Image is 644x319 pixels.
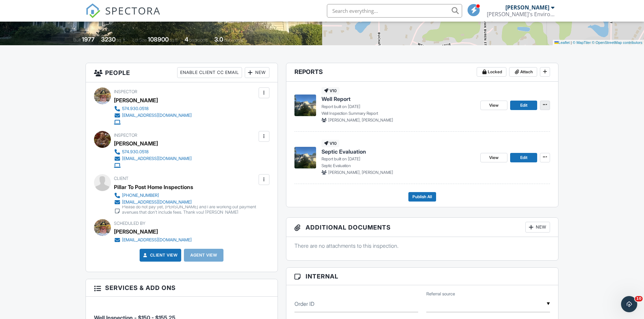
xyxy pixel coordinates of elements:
[114,192,257,199] a: [PHONE_NUMBER]
[86,3,100,18] img: The Best Home Inspection Software - Spectora
[554,41,570,45] a: Leaflet
[214,36,223,43] div: 3.0
[82,36,95,43] div: 1977
[122,193,159,198] div: [PHONE_NUMBER]
[114,95,158,105] div: [PERSON_NAME]
[170,37,178,43] span: sq.ft.
[621,296,637,312] iframe: Intercom live chat
[224,37,243,43] span: bathrooms
[101,36,116,43] div: 3230
[185,36,188,43] div: 4
[114,182,193,192] div: Pillar To Post Home Inspections
[117,37,126,43] span: sq. ft.
[487,11,554,18] div: McB's Environmental Inspections
[114,149,192,155] a: 574.930.0518
[592,41,642,45] a: © OpenStreetMap contributors
[286,218,558,237] h3: Additional Documents
[114,155,192,162] a: [EMAIL_ADDRESS][DOMAIN_NAME]
[114,89,137,94] span: Inspector
[86,279,278,297] h3: Services & Add ons
[114,199,257,206] a: [EMAIL_ADDRESS][DOMAIN_NAME]
[122,237,192,243] div: [EMAIL_ADDRESS][DOMAIN_NAME]
[177,67,242,78] div: Enable Client CC Email
[114,105,192,112] a: 574.930.0518
[286,268,558,285] h3: Internal
[86,63,278,82] h3: People
[525,222,550,233] div: New
[114,112,192,119] a: [EMAIL_ADDRESS][DOMAIN_NAME]
[114,133,137,138] span: Inspector
[245,67,269,78] div: New
[148,36,169,43] div: 108900
[105,3,161,18] span: SPECTORA
[114,138,158,149] div: [PERSON_NAME]
[189,37,208,43] span: bedrooms
[122,156,192,161] div: [EMAIL_ADDRESS][DOMAIN_NAME]
[122,200,192,205] div: [EMAIL_ADDRESS][DOMAIN_NAME]
[573,41,591,45] a: © MapTiler
[635,296,643,301] span: 10
[114,176,128,181] span: Client
[122,149,149,155] div: 574.930.0518
[114,237,192,243] a: [EMAIL_ADDRESS][DOMAIN_NAME]
[571,41,572,45] span: |
[133,37,147,43] span: Lot Size
[294,242,550,249] p: There are no attachments to this inspection.
[114,221,145,226] span: Scheduled By
[327,4,462,18] input: Search everything...
[122,113,192,118] div: [EMAIL_ADDRESS][DOMAIN_NAME]
[505,4,549,11] div: [PERSON_NAME]
[86,9,161,23] a: SPECTORA
[122,204,257,215] div: Please do not pay yet, [PERSON_NAME] and I are working out payment avenues that don't include fee...
[114,227,158,237] div: [PERSON_NAME]
[73,37,81,43] span: Built
[426,291,455,297] label: Referral source
[294,300,314,308] label: Order ID
[142,252,178,259] a: Client View
[122,106,149,111] div: 574.930.0518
